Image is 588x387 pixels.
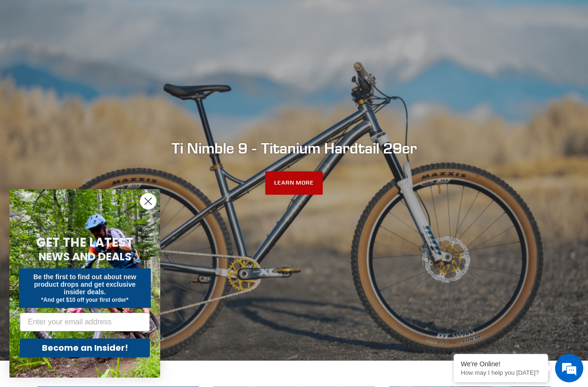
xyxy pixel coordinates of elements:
span: Be the first to find out about new product drops and get exclusive insider deals. [33,273,137,296]
p: How may I help you today? [461,369,541,376]
span: NEWS AND DEALS [39,249,131,264]
input: Enter your email address [20,313,150,331]
a: LEARN MORE [265,171,323,195]
span: GET THE LATEST [36,234,133,251]
button: Close dialog [140,193,156,210]
div: We're Online! [461,360,541,368]
span: *And get $10 off your first order* [41,297,128,303]
h2: Ti Nimble 9 - Titanium Hardtail 29er [37,139,551,157]
button: Become an Insider! [20,339,150,357]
